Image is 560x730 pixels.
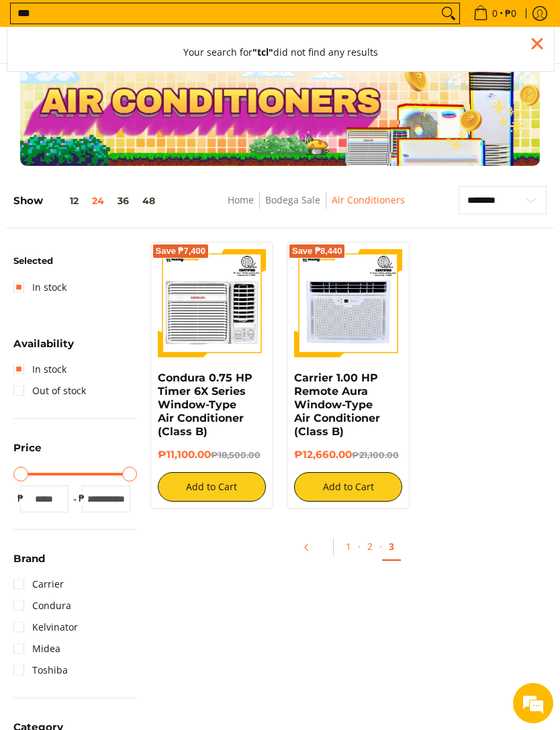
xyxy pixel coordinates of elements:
[158,472,266,502] button: Add to Cart
[294,371,380,438] a: Carrier 1.00 HP Remote Aura Window-Type Air Conditioner (Class B)
[382,533,401,561] a: 3
[469,6,520,21] span: •
[13,338,74,349] span: Availability
[13,595,71,617] a: Condura
[294,249,402,357] img: Carrier 1.00 HP Remote Aura Window-Type Air Conditioner (Class B)
[13,359,66,380] a: In stock
[75,492,89,505] span: ₱
[13,638,60,659] a: Midea
[85,195,111,206] button: 24
[339,533,358,559] a: 1
[211,450,261,460] del: ₱18,500.00
[136,195,162,206] button: 48
[294,472,402,502] button: Add to Cart
[13,338,74,359] summary: Open
[13,443,42,453] span: Price
[13,553,45,563] span: Brand
[361,533,379,559] a: 2
[13,195,162,208] h5: Show
[228,193,254,206] a: Home
[265,193,320,206] a: Bodega Sale
[490,9,500,18] span: 0
[438,3,459,24] button: Search
[294,449,402,462] h6: ₱12,660.00
[13,659,68,681] a: Toshiba
[43,195,85,206] button: 12
[13,492,27,505] span: ₱
[352,450,399,460] del: ₱21,100.00
[527,34,547,54] div: Close pop up
[13,255,137,266] h6: Selected
[193,192,440,222] nav: Breadcrumbs
[13,380,86,402] a: Out of stock
[170,34,391,71] button: Your search for"tcl"did not find any results
[158,249,266,357] img: Condura 0.75 HP Timer 6X Series Window-Type Air Conditioner (Class B)
[13,443,42,463] summary: Open
[158,449,266,462] h6: ₱11,100.00
[13,553,45,574] summary: Open
[379,540,382,553] span: ·
[13,574,64,595] a: Carrier
[252,46,273,58] strong: "tcl"
[503,9,518,18] span: ₱0
[111,195,136,206] button: 36
[156,247,206,255] span: Save ₱7,400
[13,277,66,298] a: In stock
[292,247,342,255] span: Save ₱8,440
[158,371,252,438] a: Condura 0.75 HP Timer 6X Series Window-Type Air Conditioner (Class B)
[332,193,405,206] a: Air Conditioners
[358,540,361,553] span: ·
[13,617,78,638] a: Kelvinator
[144,529,554,572] ul: Pagination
